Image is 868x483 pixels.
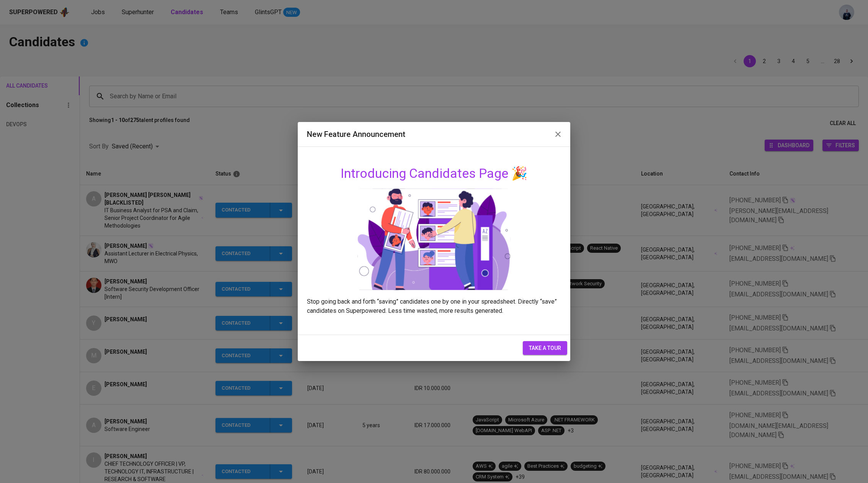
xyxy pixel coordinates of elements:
[307,297,561,315] p: Stop going back and forth “saving” candidates one by one in your spreadsheet. Directly “save” can...
[307,166,561,182] h4: Introducing Candidates Page 🎉
[307,128,561,140] h2: New Feature Announcement
[529,343,561,353] span: take a tour
[523,341,567,355] button: take a tour
[357,188,511,291] img: onboarding_candidates.svg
